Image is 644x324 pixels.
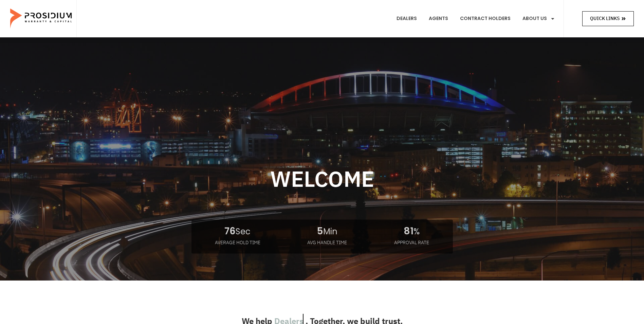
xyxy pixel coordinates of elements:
a: Agents [424,6,453,31]
a: Dealers [391,6,422,31]
a: Quick Links [582,11,634,26]
a: About Us [517,6,560,31]
span: Quick Links [590,14,620,23]
nav: Menu [391,6,560,31]
a: Contract Holders [455,6,516,31]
